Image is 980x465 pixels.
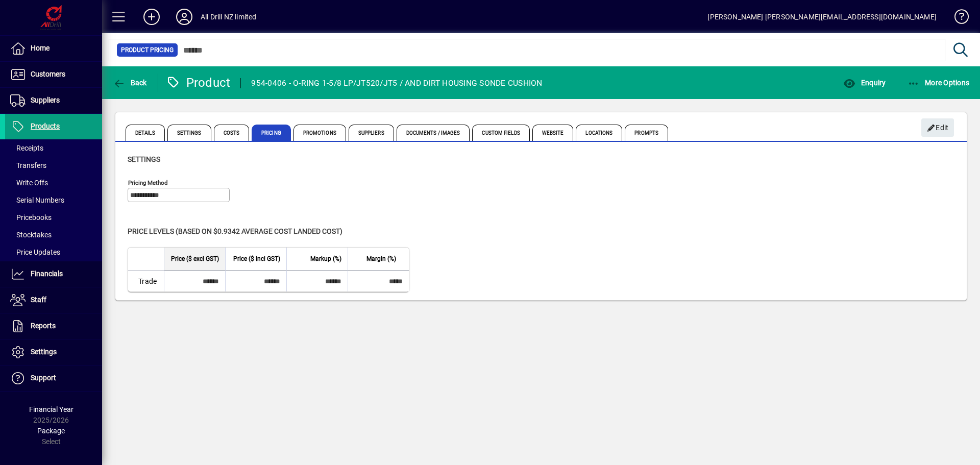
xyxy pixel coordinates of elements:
span: Website [532,125,574,141]
span: Price ($ excl GST) [171,253,219,264]
button: Add [135,8,168,26]
span: Staff [31,296,46,304]
span: Settings [31,348,57,356]
span: Reports [31,322,56,330]
span: Suppliers [349,125,394,141]
a: Staff [5,287,102,313]
span: Products [31,122,60,130]
button: More Options [905,74,972,92]
a: Customers [5,62,102,87]
span: Support [31,374,56,382]
a: Price Updates [5,243,102,261]
span: Price ($ incl GST) [233,253,280,264]
a: Suppliers [5,88,102,113]
span: Margin (%) [366,253,396,264]
button: Back [110,74,150,92]
span: More Options [908,79,970,87]
span: Receipts [10,144,43,152]
div: Product [166,75,231,91]
a: Support [5,365,102,391]
span: Prompts [625,125,668,141]
mat-label: Pricing method [128,179,168,186]
span: Custom Fields [472,125,529,141]
span: Transfers [10,161,46,169]
app-page-header-button: Back [102,74,158,92]
button: Enquiry [841,74,888,92]
span: Write Offs [10,179,48,187]
a: Home [5,36,102,61]
span: Enquiry [843,79,886,87]
div: [PERSON_NAME] [PERSON_NAME][EMAIL_ADDRESS][DOMAIN_NAME] [707,9,937,25]
span: Product Pricing [121,45,174,55]
span: Details [126,125,165,141]
span: Back [113,79,147,87]
span: Settings [167,125,211,141]
button: Profile [168,8,201,26]
span: Pricebooks [10,213,52,222]
span: Promotions [293,125,346,141]
a: Knowledge Base [947,2,967,35]
a: Pricebooks [5,209,102,226]
span: Costs [214,125,250,141]
div: All Drill NZ limited [201,9,257,25]
span: Edit [927,119,949,136]
button: Edit [921,118,954,137]
span: Package [37,427,65,435]
span: Pricing [252,125,291,141]
a: Settings [5,339,102,365]
a: Serial Numbers [5,191,102,209]
a: Write Offs [5,174,102,191]
span: Suppliers [31,96,60,104]
a: Stocktakes [5,226,102,243]
a: Transfers [5,157,102,174]
div: 954-0406 - O-RING 1-5/8 LP/JT520/JT5 / AND DIRT HOUSING SONDE CUSHION [251,75,542,91]
span: Stocktakes [10,231,52,239]
span: Markup (%) [310,253,341,264]
span: Financial Year [29,405,73,413]
span: Customers [31,70,65,78]
span: Financials [31,270,63,278]
a: Reports [5,313,102,339]
span: Price levels (based on $0.9342 Average cost landed cost) [128,227,342,235]
span: Home [31,44,50,52]
span: Serial Numbers [10,196,64,204]
td: Trade [128,271,164,291]
span: Locations [576,125,622,141]
a: Financials [5,261,102,287]
span: Documents / Images [397,125,470,141]
span: Settings [128,155,160,163]
span: Price Updates [10,248,60,256]
a: Receipts [5,139,102,157]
